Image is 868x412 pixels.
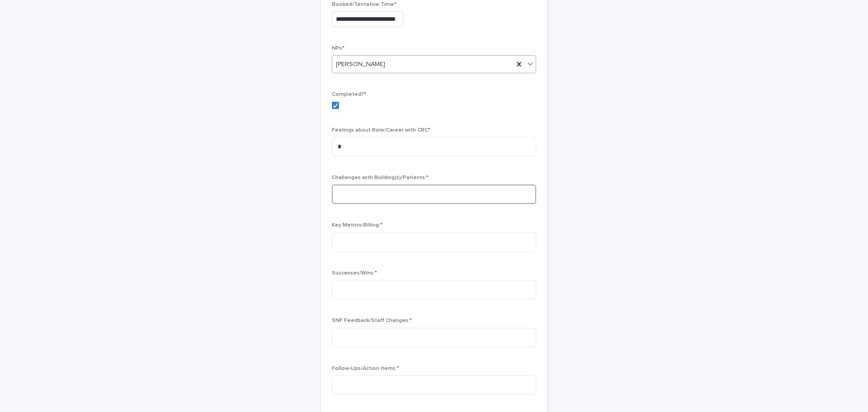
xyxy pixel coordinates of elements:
span: Completed? [332,92,366,97]
span: Feelings about Role/Career with CRC [332,128,430,133]
span: Key Metrics/Billing: [332,223,382,228]
span: Booked/Tentative Time [332,2,396,7]
span: [PERSON_NAME] [336,60,385,69]
span: Challenges with Building(s)/Patients: [332,175,429,180]
span: SNF Feedback/Staff Changes: [332,318,412,323]
span: Follow-Ups/Action Items: [332,366,399,371]
span: Successes/Wins: [332,270,377,276]
span: NPs [332,46,344,51]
